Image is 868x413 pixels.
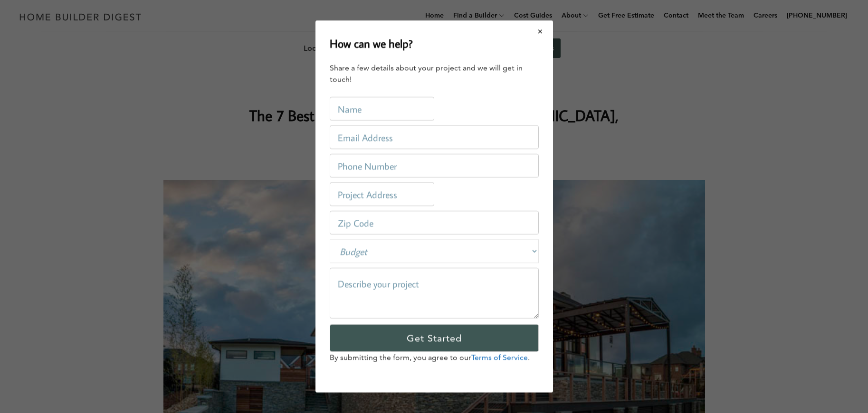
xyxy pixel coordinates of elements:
[330,211,539,235] input: Zip Code
[330,62,539,85] div: Share a few details about your project and we will get in touch!
[471,353,528,362] a: Terms of Service
[330,154,539,178] input: Phone Number
[330,182,434,206] input: Project Address
[330,97,434,121] input: Name
[330,324,539,352] input: Get Started
[330,125,539,149] input: Email Address
[330,352,539,363] p: By submitting the form, you agree to our .
[528,21,553,41] button: Close modal
[330,35,413,52] h2: How can we help?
